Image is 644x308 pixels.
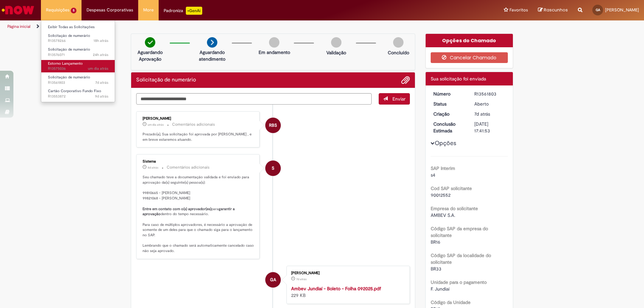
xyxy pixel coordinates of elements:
[41,46,115,58] a: Aberto R13576071 : Solicitação de numerário
[474,90,505,97] div: R13561803
[426,34,513,47] div: Opções do Chamado
[428,101,470,107] dt: Status
[134,49,166,62] p: Aguardando Aprovação
[269,37,279,48] img: img-circle-grey.png
[272,160,274,176] span: S
[291,286,381,292] a: Ambev Jundiaí - Boleto - Folha 092025.pdf
[94,38,108,43] time: 29/09/2025 16:42:50
[1,3,35,17] img: ServiceNow
[291,285,403,299] div: 229 KB
[296,277,307,281] span: 7d atrás
[48,61,83,66] span: Estorno Lançamento
[143,160,254,164] div: Sistema
[167,165,210,170] small: Comentários adicionais
[196,49,228,62] p: Aguardando atendimento
[265,118,281,133] div: Rafael Braiani Santos
[431,76,486,82] span: Sua solicitação foi enviada
[41,23,115,31] a: Exibir Todas as Solicitações
[136,77,196,83] h2: Solicitação de numerário Histórico de tíquete
[143,7,154,13] span: More
[291,271,403,275] div: [PERSON_NAME]
[431,226,488,238] b: Código SAP da empresa do solicitante
[143,117,254,121] div: [PERSON_NAME]
[269,117,277,133] span: RBS
[5,20,424,33] ul: Trilhas de página
[207,37,217,48] img: arrow-next.png
[143,206,211,211] b: Entre em contato com o(s) aprovador(es)
[145,37,155,48] img: check-circle-green.png
[474,111,490,117] time: 24/09/2025 09:39:15
[93,52,108,57] span: 24h atrás
[388,49,409,56] p: Concluído
[431,266,441,272] span: BR33
[428,121,470,134] dt: Conclusão Estimada
[148,166,158,170] time: 26/09/2025 17:08:46
[88,66,108,71] span: um dia atrás
[93,52,108,57] time: 29/09/2025 11:15:40
[431,192,450,198] span: 90012552
[41,20,115,102] ul: Requisições
[48,94,108,99] span: R13553872
[41,87,115,100] a: Aberto R13553872 : Cartão Corporativo Fundo Fixo
[431,239,440,245] span: BR16
[48,80,108,85] span: R13561803
[428,90,470,97] dt: Número
[87,7,133,13] span: Despesas Corporativas
[143,206,236,217] b: garantir a aprovação
[331,37,341,48] img: img-circle-grey.png
[46,7,69,13] span: Requisições
[95,80,108,85] time: 24/09/2025 09:39:16
[596,8,600,12] span: GA
[401,76,410,84] button: Adicionar anexos
[48,75,90,80] span: Solicitação de numerário
[474,111,490,117] span: 7d atrás
[431,172,435,178] span: s4
[265,272,281,288] div: GIULIA GABRIELI SILVA ALEIXO
[148,123,164,127] span: um dia atrás
[259,49,290,56] p: Em andamento
[88,66,108,71] time: 29/09/2025 08:47:15
[48,38,108,44] span: R13578266
[428,111,470,117] dt: Criação
[544,7,568,13] span: Rascunhos
[326,49,346,56] p: Validação
[431,299,471,305] b: Código da Unidade
[143,175,254,254] p: Seu chamado teve a documentação validada e foi enviado para aprovação da(s) seguinte(s) pessoa(s)...
[431,212,455,218] span: AMBEV S.A.
[509,7,528,13] span: Favoritos
[41,60,115,72] a: Aberto R13575036 : Estorno Lançamento
[431,165,455,171] b: SAP Interim
[94,38,108,43] span: 18h atrás
[474,101,505,107] div: Aberto
[148,166,158,170] span: 4d atrás
[538,7,568,13] a: Rascunhos
[148,123,164,127] time: 29/09/2025 09:02:35
[41,74,115,86] a: Aberto R13561803 : Solicitação de numerário
[95,94,108,99] time: 22/09/2025 09:29:39
[186,7,202,15] p: +GenAi
[379,93,410,105] button: Enviar
[172,122,215,127] small: Comentários adicionais
[48,47,90,52] span: Solicitação de numerário
[296,277,307,281] time: 24/09/2025 09:39:09
[393,37,404,48] img: img-circle-grey.png
[136,93,372,105] textarea: Digite sua mensagem aqui...
[48,66,108,71] span: R13575036
[7,24,31,29] a: Página inicial
[431,286,449,292] span: F. Jundiaí
[265,161,281,176] div: System
[164,7,202,15] div: Padroniza
[474,121,505,134] div: [DATE] 17:41:53
[143,132,254,142] p: Prezado(a), Sua solicitação foi aprovada por [PERSON_NAME] , e em breve estaremos atuando.
[270,272,276,288] span: GA
[431,185,472,191] b: Cod SAP solicitante
[48,33,90,38] span: Solicitação de numerário
[605,7,639,13] span: [PERSON_NAME]
[431,279,487,285] b: Unidade para o pagamento
[431,252,491,265] b: Código SAP da localidade do solicitante
[431,52,508,63] button: Cancelar Chamado
[474,111,505,117] div: 24/09/2025 09:39:15
[71,8,76,13] span: 5
[48,88,101,94] span: Cartão Corporativo Fundo Fixo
